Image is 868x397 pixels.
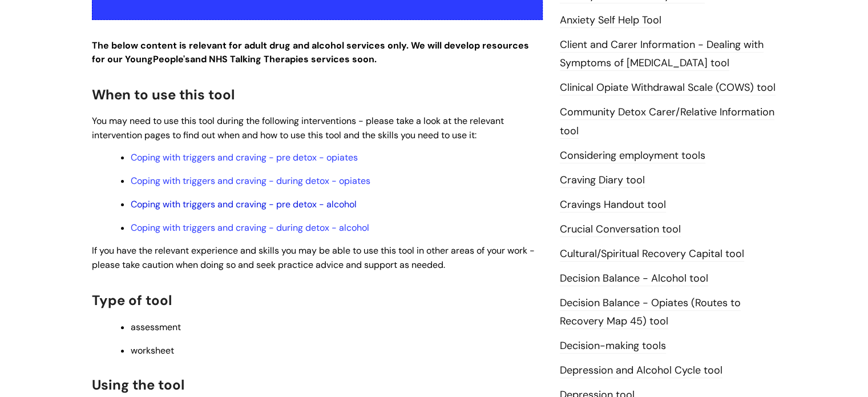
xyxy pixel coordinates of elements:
[131,222,369,234] a: Coping with triggers and craving - during detox - alcohol
[92,376,184,394] span: Using the tool
[560,296,741,329] a: Decision Balance - Opiates (Routes to Recovery Map 45) tool
[131,344,174,356] span: worksheet
[92,115,504,141] span: You may need to use this tool during the following interventions - please take a look at the rele...
[560,13,661,28] a: Anxiety Self Help Tool
[560,271,708,286] a: Decision Balance - Alcohol tool
[560,198,666,212] a: Cravings Handout tool
[131,175,370,187] a: Coping with triggers and craving - during detox - opiates
[560,222,681,237] a: Crucial Conversation tool
[131,151,358,163] a: Coping with triggers and craving - pre detox - opiates
[560,247,744,262] a: Cultural/Spiritual Recovery Capital tool
[560,173,645,188] a: Craving Diary tool
[92,86,235,103] span: When to use this tool
[560,339,666,354] a: Decision-making tools
[560,81,776,95] a: Clinical Opiate Withdrawal Scale (COWS) tool
[131,321,181,333] span: assessment
[560,105,774,138] a: Community Detox Carer/Relative Information tool
[560,149,705,163] a: Considering employment tools
[92,291,172,309] span: Type of tool
[131,198,357,210] a: Coping with triggers and craving - pre detox - alcohol
[560,38,764,71] a: Client and Carer Information - Dealing with Symptoms of [MEDICAL_DATA] tool
[153,53,190,65] strong: People's
[92,244,535,271] span: If you have the relevant experience and skills you may be able to use this tool in other areas of...
[92,39,529,66] strong: The below content is relevant for adult drug and alcohol services only. We will develop resources...
[560,363,722,378] a: Depression and Alcohol Cycle tool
